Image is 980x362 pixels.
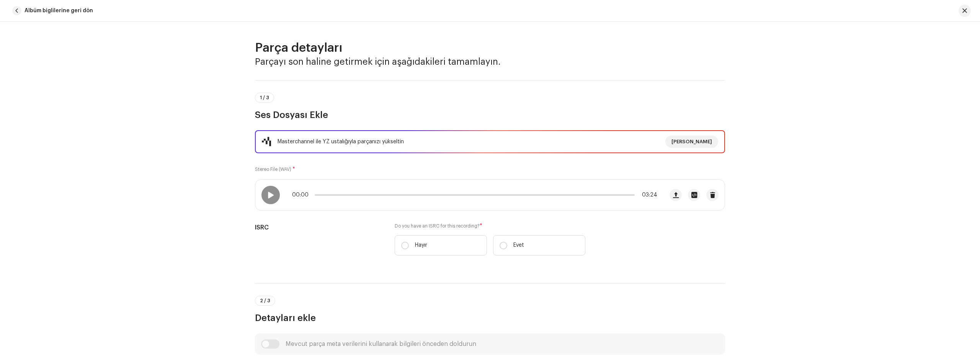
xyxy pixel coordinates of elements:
[415,241,427,249] p: Hayır
[513,241,524,249] p: Evet
[260,95,269,100] span: 1 / 3
[671,134,712,149] span: [PERSON_NAME]
[255,56,725,68] h3: Parçayı son haline getirmek için aşağıdakileri tamamlayın.
[278,137,404,146] div: Masterchannel ile YZ ustalığıyla parçanızı yükseltin
[255,167,291,172] small: Stereo File (WAV)
[638,192,657,198] span: 03:24
[255,40,725,56] h2: Parça detayları
[255,223,382,232] h5: ISRC
[292,192,312,198] span: 00:00
[395,223,585,229] label: Do you have an ISRC for this recording?
[255,109,725,121] h3: Ses Dosyası Ekle
[260,298,270,303] span: 2 / 3
[665,136,718,148] button: [PERSON_NAME]
[255,312,725,324] h3: Detayları ekle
